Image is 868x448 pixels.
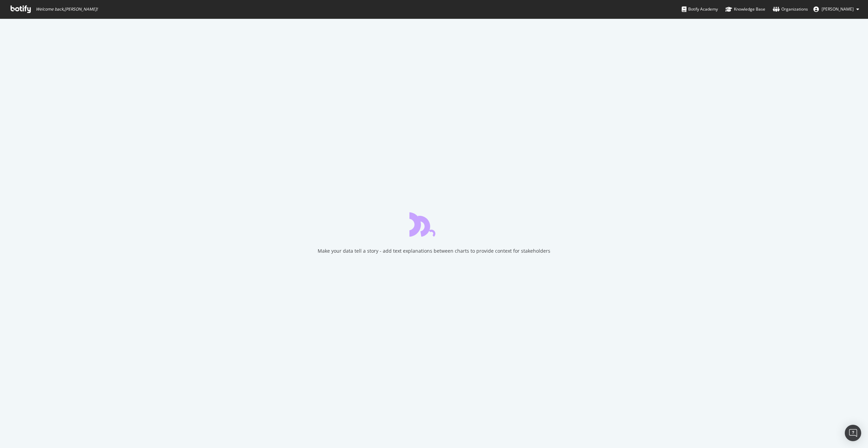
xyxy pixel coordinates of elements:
div: Make your data tell a story - add text explanations between charts to provide context for stakeho... [318,248,550,254]
button: [PERSON_NAME] [808,4,865,15]
span: Welcome back, [PERSON_NAME] ! [36,6,98,12]
div: Knowledge Base [725,6,765,13]
div: animation [409,212,459,237]
div: Organizations [773,6,808,13]
div: Botify Academy [682,6,718,13]
span: Cameron Jackson [822,6,854,12]
div: Open Intercom Messenger [845,425,861,441]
